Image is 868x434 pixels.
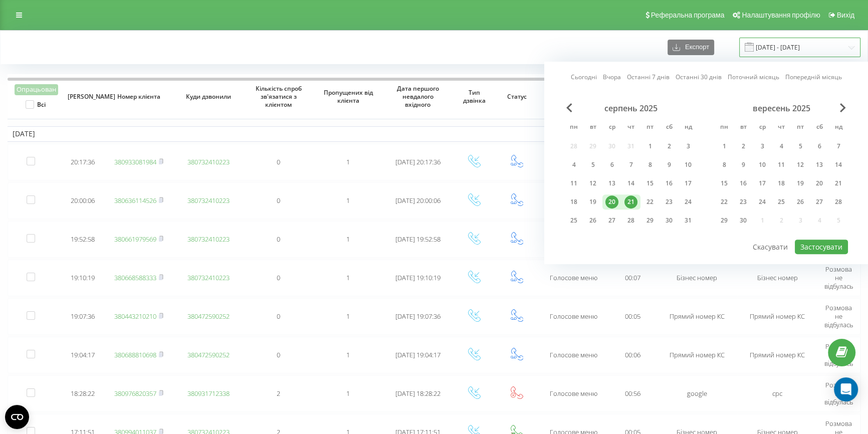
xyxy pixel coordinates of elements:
abbr: субота [662,120,677,135]
span: 1 [346,235,350,244]
div: 9 [737,158,750,171]
div: 14 [832,158,845,171]
span: 1 [346,389,350,398]
div: 19 [794,177,807,190]
div: 12 [586,177,599,190]
td: Прямий номер КС [737,337,818,373]
span: [DATE] 20:17:36 [395,157,441,166]
div: 31 [682,214,695,227]
div: вт 30 вер 2025 р. [734,213,753,228]
div: 3 [756,140,769,153]
div: вт 9 вер 2025 р. [734,157,753,172]
div: 29 [718,214,731,227]
abbr: четвер [623,120,638,135]
span: 0 [277,350,280,359]
div: 26 [586,214,599,227]
td: Прямий номер КС [657,337,737,373]
div: пн 4 серп 2025 р. [564,157,583,172]
div: 27 [813,195,826,208]
div: 7 [624,158,637,171]
div: серпень 2025 [564,103,698,113]
div: вт 16 вер 2025 р. [734,176,753,191]
div: 24 [756,195,769,208]
span: Дата першого невдалого вхідного [391,85,445,108]
div: 30 [737,214,750,227]
span: Номер клієнта [112,93,166,101]
a: 380688810698 [114,350,156,359]
div: пт 1 серп 2025 р. [640,139,660,154]
td: Голосове меню [539,260,608,296]
div: 7 [832,140,845,153]
span: 0 [277,196,280,205]
a: 380931712338 [187,389,230,398]
a: 380668588333 [114,273,156,282]
abbr: середа [755,120,770,135]
a: 380732410223 [187,235,230,244]
span: 1 [346,196,350,205]
div: 25 [775,195,788,208]
a: 380443210210 [114,312,156,321]
td: Прямий номер КС [657,298,737,335]
div: пн 1 вер 2025 р. [715,139,734,154]
td: 19:52:58 [61,221,104,258]
div: 8 [718,158,731,171]
a: Останні 30 днів [675,73,721,82]
span: [DATE] 19:10:19 [395,273,441,282]
span: Next Month [840,103,846,112]
span: Тип дзвінка [460,89,489,104]
td: Голосове меню [539,221,608,258]
a: 380661979569 [114,235,156,244]
div: нд 31 серп 2025 р. [679,213,698,228]
div: чт 18 вер 2025 р. [772,176,791,191]
td: 19:04:17 [61,337,104,373]
a: 380472590252 [187,350,230,359]
div: вт 5 серп 2025 р. [583,157,602,172]
td: 00:07 [608,260,657,296]
div: 6 [813,140,826,153]
td: 20:00:06 [61,182,104,219]
div: 11 [567,177,580,190]
label: Всі [26,100,45,109]
div: нд 7 вер 2025 р. [829,139,848,154]
a: Вчора [602,73,620,82]
div: 20 [813,177,826,190]
td: Голосове меню [539,375,608,412]
td: 19:07:36 [61,298,104,335]
a: 380976820357 [114,389,156,398]
td: Бізнес номер [657,260,737,296]
abbr: вівторок [736,120,751,135]
div: нд 14 вер 2025 р. [829,157,848,172]
div: 13 [813,158,826,171]
span: [DATE] 19:52:58 [395,235,441,244]
div: ср 17 вер 2025 р. [753,176,772,191]
div: чт 4 вер 2025 р. [772,139,791,154]
div: сб 23 серп 2025 р. [660,194,679,209]
div: 2 [663,140,676,153]
div: 12 [794,158,807,171]
td: 18:28:22 [61,375,104,412]
div: пт 29 серп 2025 р. [640,213,660,228]
div: пт 8 серп 2025 р. [640,157,660,172]
span: 0 [277,273,280,282]
button: Застосувати [795,240,848,254]
span: [DATE] 18:28:22 [395,389,441,398]
td: Голосове меню [539,182,608,219]
a: 380732410223 [187,273,230,282]
div: нд 17 серп 2025 р. [679,176,698,191]
div: ср 10 вер 2025 р. [753,157,772,172]
abbr: неділя [681,120,696,135]
span: [DATE] 19:04:17 [395,350,441,359]
div: 18 [567,195,580,208]
div: вересень 2025 [715,103,848,113]
abbr: п’ятниця [642,120,658,135]
div: 24 [682,195,695,208]
div: чт 21 серп 2025 р. [621,194,640,209]
abbr: середа [604,120,619,135]
div: пт 15 серп 2025 р. [640,176,660,191]
div: 5 [586,158,599,171]
div: чт 25 вер 2025 р. [772,194,791,209]
td: 00:05 [608,298,657,335]
span: 1 [346,273,350,282]
div: 17 [682,177,695,190]
div: ср 6 серп 2025 р. [602,157,621,172]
